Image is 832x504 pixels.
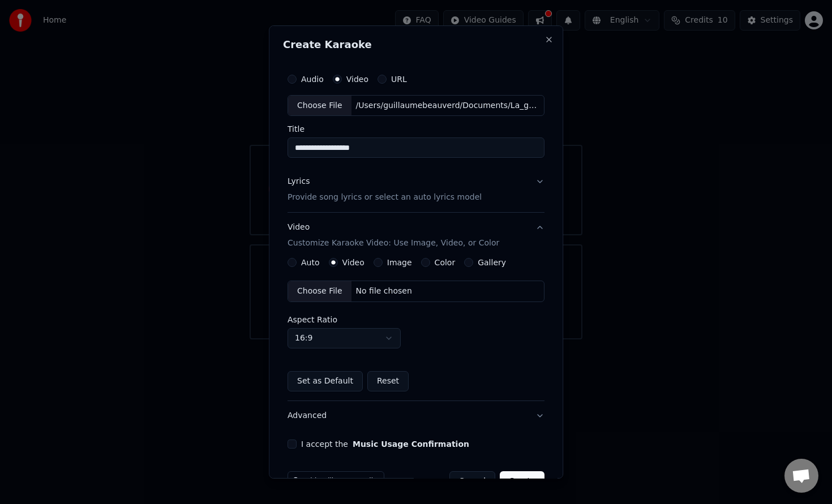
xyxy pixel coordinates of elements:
[435,259,456,266] label: Color
[288,167,544,213] button: LyricsProvide song lyrics or select an auto lyrics model
[351,100,544,111] div: /Users/guillaumebeauverd/Documents/La_grenade_Clara_Luciani_Karaoke_Personnalise.mp4
[387,259,412,266] label: Image
[306,477,379,486] span: This will use 4 credits
[353,440,469,448] button: I accept the
[478,259,506,266] label: Gallery
[288,258,544,400] div: VideoCustomize Karaoke Video: Use Image, Video, or Color
[449,471,495,492] button: Cancel
[301,259,320,266] label: Auto
[288,96,351,116] div: Choose File
[288,316,544,324] label: Aspect Ratio
[301,440,469,448] label: I accept the
[288,371,363,391] button: Set as Default
[288,213,544,259] button: VideoCustomize Karaoke Video: Use Image, Video, or Color
[288,192,482,204] p: Provide song lyrics or select an auto lyrics model
[367,371,409,391] button: Reset
[351,286,417,297] div: No file chosen
[288,222,499,249] div: Video
[288,281,351,301] div: Choose File
[500,471,544,492] button: Create
[342,259,364,266] label: Video
[283,40,549,50] h2: Create Karaoke
[288,401,544,430] button: Advanced
[301,75,324,83] label: Audio
[391,75,407,83] label: URL
[288,176,310,188] div: Lyrics
[288,238,499,249] p: Customize Karaoke Video: Use Image, Video, or Color
[288,126,544,133] label: Title
[346,75,368,83] label: Video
